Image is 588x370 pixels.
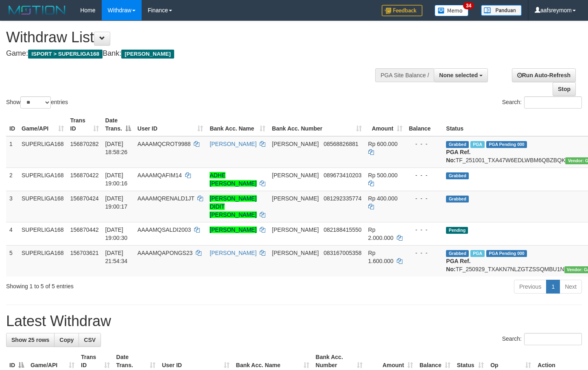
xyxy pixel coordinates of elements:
[59,337,74,343] span: Copy
[486,141,527,148] span: PGA Pending
[18,245,67,276] td: SUPERLIGA168
[463,2,474,9] span: 34
[272,172,319,178] span: [PERSON_NAME]
[70,250,99,256] span: 156703621
[324,195,361,202] span: Copy 081292335774 to clipboard
[512,68,576,82] a: Run Auto-Refresh
[446,250,469,257] span: Grabbed
[434,68,488,82] button: None selected
[481,5,522,16] img: panduan.png
[67,113,102,136] th: Trans ID: activate to sort column ascending
[446,227,468,234] span: Pending
[368,226,393,241] span: Rp 2.000.000
[18,191,67,222] td: SUPERLIGA168
[406,113,443,136] th: Balance
[514,280,546,294] a: Previous
[138,141,191,147] span: AAAAMQCROT9988
[70,141,99,147] span: 156870282
[210,226,256,233] a: [PERSON_NAME]
[18,222,67,245] td: SUPERLIGA168
[435,5,469,16] img: Button%20Memo.svg
[6,191,18,222] td: 3
[79,333,101,347] a: CSV
[18,168,67,191] td: SUPERLIGA168
[6,222,18,245] td: 4
[105,250,128,264] span: [DATE] 21:54:34
[210,250,256,256] a: [PERSON_NAME]
[138,250,192,256] span: AAAAMQAPONGS23
[368,250,393,264] span: Rp 1.600.000
[446,149,470,163] b: PGA Ref. No:
[446,258,470,272] b: PGA Ref. No:
[121,50,174,59] span: [PERSON_NAME]
[70,226,99,233] span: 156870442
[6,136,18,168] td: 1
[18,113,67,136] th: Game/API: activate to sort column ascending
[105,195,128,210] span: [DATE] 19:00:17
[105,141,128,155] span: [DATE] 18:58:26
[324,226,361,233] span: Copy 082188415550 to clipboard
[20,96,51,109] select: Showentries
[272,141,319,147] span: [PERSON_NAME]
[409,226,440,234] div: - - -
[138,172,182,178] span: AAAAMQAFIM14
[70,172,99,178] span: 156870422
[546,280,560,294] a: 1
[324,172,361,178] span: Copy 089673410203 to clipboard
[6,4,68,16] img: MOTION_logo.png
[486,250,527,257] span: PGA Pending
[210,195,256,218] a: [PERSON_NAME] DIDIT [PERSON_NAME]
[105,226,128,241] span: [DATE] 19:00:30
[368,195,398,202] span: Rp 400.000
[6,96,68,109] label: Show entries
[54,333,79,347] a: Copy
[382,5,422,16] img: Feedback.jpg
[470,250,485,257] span: Marked by aafchhiseyha
[6,279,239,290] div: Showing 1 to 5 of 5 entries
[272,226,319,233] span: [PERSON_NAME]
[470,141,485,148] span: Marked by aafsengchandara
[210,141,256,147] a: [PERSON_NAME]
[524,333,582,345] input: Search:
[446,172,469,179] span: Grabbed
[138,226,191,233] span: AAAAMQSALDI2003
[6,113,18,136] th: ID
[272,195,319,202] span: [PERSON_NAME]
[28,50,103,59] span: ISPORT > SUPERLIGA168
[502,96,582,109] label: Search:
[324,141,358,147] span: Copy 08568826881 to clipboard
[553,82,576,96] a: Stop
[6,313,582,329] h1: Latest Withdraw
[6,168,18,191] td: 2
[6,245,18,276] td: 5
[368,141,398,147] span: Rp 600.000
[409,171,440,179] div: - - -
[269,113,365,136] th: Bank Acc. Number: activate to sort column ascending
[102,113,134,136] th: Date Trans.: activate to sort column descending
[409,194,440,202] div: - - -
[409,249,440,257] div: - - -
[365,113,406,136] th: Amount: activate to sort column ascending
[324,250,361,256] span: Copy 083167005358 to clipboard
[272,250,319,256] span: [PERSON_NAME]
[446,196,469,202] span: Grabbed
[524,96,582,109] input: Search:
[210,172,256,187] a: ADHE [PERSON_NAME]
[502,333,582,345] label: Search:
[6,50,384,58] h4: Game: Bank:
[134,113,207,136] th: User ID: activate to sort column ascending
[138,195,195,202] span: AAAAMQRENALD1JT
[560,280,582,294] a: Next
[206,113,269,136] th: Bank Acc. Name: activate to sort column ascending
[439,72,478,78] span: None selected
[375,68,434,82] div: PGA Site Balance /
[409,140,440,148] div: - - -
[18,136,67,168] td: SUPERLIGA168
[6,29,384,46] h1: Withdraw List
[105,172,128,187] span: [DATE] 19:00:16
[368,172,398,178] span: Rp 500.000
[446,141,469,148] span: Grabbed
[11,337,49,343] span: Show 25 rows
[6,333,55,347] a: Show 25 rows
[70,195,99,202] span: 156870424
